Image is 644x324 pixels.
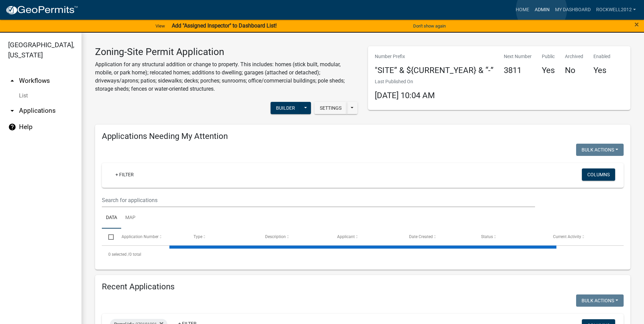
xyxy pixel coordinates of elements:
[187,229,259,245] datatable-header-cell: Type
[504,53,532,60] p: Next Number
[102,207,121,229] a: Data
[172,22,277,29] strong: Add "Assigned Inspector" to Dashboard List!
[593,3,639,16] a: Rockwell2012
[8,123,16,131] i: help
[403,229,475,245] datatable-header-cell: Date Created
[265,234,286,239] span: Description
[481,234,493,239] span: Status
[410,20,448,32] button: Don't show again
[504,66,532,75] h4: 3811
[102,131,624,141] h4: Applications Needing My Attention
[271,102,300,114] button: Builder
[194,234,202,239] span: Type
[102,246,624,263] div: 0 total
[547,229,619,245] datatable-header-cell: Current Activity
[375,66,494,75] h4: "SITE” & ${CURRENT_YEAR} & “-”
[110,168,139,181] a: + Filter
[102,193,535,207] input: Search for applications
[576,144,624,156] button: Bulk Actions
[576,294,624,307] button: Bulk Actions
[565,53,583,60] p: Archived
[314,102,347,114] button: Settings
[593,53,610,60] p: Enabled
[122,234,159,239] span: Application Number
[8,107,16,115] i: arrow_drop_down
[532,3,552,16] a: Admin
[475,229,547,245] datatable-header-cell: Status
[375,78,435,85] p: Last Published On
[102,229,115,245] datatable-header-cell: Select
[121,207,140,229] a: Map
[542,66,555,75] h4: Yes
[553,234,581,239] span: Current Activity
[565,66,583,75] h4: No
[513,3,532,16] a: Home
[582,168,615,181] button: Columns
[593,66,610,75] h4: Yes
[375,91,435,100] span: [DATE] 10:04 AM
[153,20,168,32] a: View
[95,46,358,58] h3: Zoning-Site Permit Application
[8,77,16,85] i: arrow_drop_up
[95,60,358,93] p: Application for any structural addition or change to property. This includes: homes (stick built,...
[102,282,624,292] h4: Recent Applications
[259,229,331,245] datatable-header-cell: Description
[409,234,433,239] span: Date Created
[375,53,494,60] p: Number Prefix
[552,3,593,16] a: My Dashboard
[337,234,355,239] span: Applicant
[634,20,639,29] span: ×
[542,53,555,60] p: Public
[115,229,187,245] datatable-header-cell: Application Number
[108,252,129,257] span: 0 selected /
[331,229,403,245] datatable-header-cell: Applicant
[634,20,639,29] button: Close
